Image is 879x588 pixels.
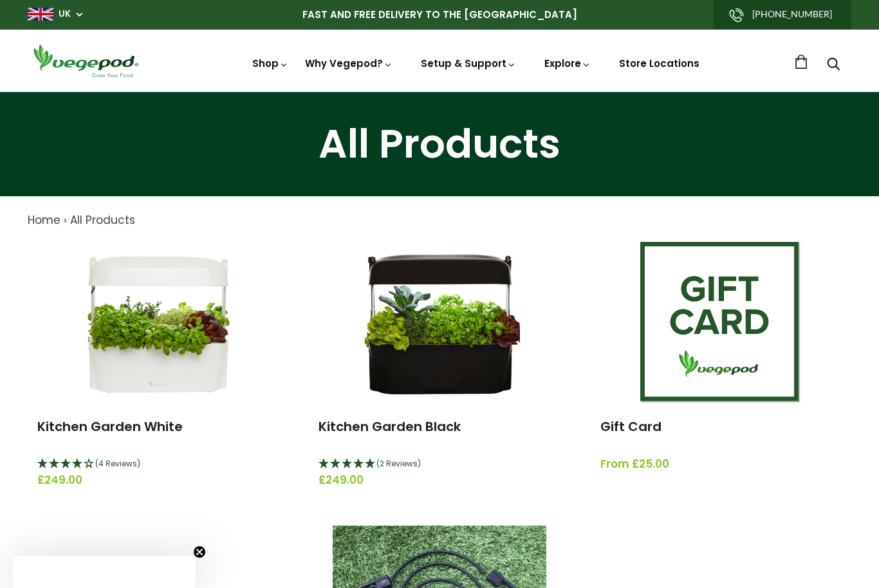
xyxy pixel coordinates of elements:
a: Gift Card [600,418,662,436]
a: Explore [544,57,591,70]
a: UK [59,8,71,21]
img: Kitchen Garden White [78,242,239,403]
span: (2 Reviews) [376,458,421,469]
nav: breadcrumbs [28,212,851,229]
a: Why Vegepod? [305,57,393,70]
a: Search [827,59,840,72]
span: £249.00 [319,472,560,489]
img: Gift Card [640,242,801,403]
a: Store Locations [619,57,699,70]
span: › [64,212,67,228]
a: Kitchen Garden Black [319,418,461,436]
a: All Products [70,212,135,228]
div: Close teaser [13,556,196,588]
a: Setup & Support [421,57,516,70]
h1: All Products [16,124,863,164]
a: Home [28,212,60,228]
span: (4 Reviews) [95,458,140,469]
span: £249.00 [37,472,279,489]
a: Shop [252,57,288,70]
img: gb_large.png [28,8,53,21]
span: From £25.00 [600,456,842,473]
img: Vegepod [28,42,143,79]
img: Kitchen Garden Black [359,242,520,403]
div: 5 Stars - 2 Reviews [319,456,560,473]
div: 4 Stars - 4 Reviews [37,456,279,473]
a: Kitchen Garden White [37,418,183,436]
button: Close teaser [193,546,206,558]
